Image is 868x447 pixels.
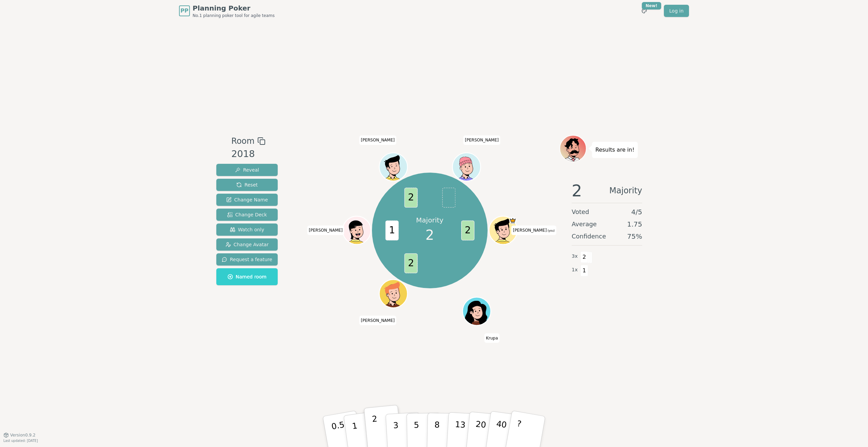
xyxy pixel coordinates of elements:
span: 1 [385,220,398,240]
span: Noah is the host [509,217,516,224]
p: Majority [416,215,443,225]
span: 3 x [572,253,578,260]
button: Named room [216,268,278,285]
span: (you) [547,229,555,232]
span: Room [231,135,254,147]
span: Change Avatar [225,241,269,248]
button: Click to change your avatar [490,217,516,244]
span: 2 [404,253,417,273]
button: Change Deck [216,209,278,221]
span: 1 x [572,266,578,274]
button: Reset [216,179,278,191]
span: 2 [426,225,434,245]
a: Log in [664,5,689,17]
span: 75 % [627,232,642,241]
span: Click to change your name [359,316,396,325]
span: Click to change your name [484,333,499,343]
span: Click to change your name [511,226,556,235]
span: 4 / 5 [631,207,642,217]
button: Request a feature [216,253,278,266]
span: 2 [404,188,417,208]
span: Change Deck [227,211,267,218]
span: Planning Poker [193,3,275,13]
span: 1.75 [627,219,642,229]
a: PPPlanning PokerNo.1 planning poker tool for agile teams [179,3,275,18]
span: 1 [580,265,588,276]
span: Voted [572,207,589,217]
span: 2 [572,182,582,199]
span: PP [180,7,188,15]
span: Majority [609,182,642,199]
button: Change Name [216,194,278,206]
span: Request a feature [222,256,272,263]
div: New! [642,2,661,9]
p: Results are in! [595,145,634,155]
button: Change Avatar [216,238,278,251]
span: 2 [461,220,474,240]
span: Change Name [226,196,268,203]
button: New! [638,5,650,17]
span: Named room [228,273,267,280]
span: Reset [236,181,258,188]
span: Last updated: [DATE] [3,439,38,443]
button: Version0.9.2 [3,432,36,438]
span: 2 [580,251,588,263]
button: Reveal [216,164,278,176]
span: Confidence [572,232,606,241]
span: Click to change your name [307,226,344,235]
button: Watch only [216,223,278,236]
span: Watch only [230,226,264,233]
div: 2018 [231,147,265,161]
span: Version 0.9.2 [10,432,36,438]
span: No.1 planning poker tool for agile teams [193,13,275,18]
span: Reveal [235,167,259,173]
span: Average [572,219,597,229]
span: Click to change your name [463,136,500,145]
span: Click to change your name [359,136,396,145]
